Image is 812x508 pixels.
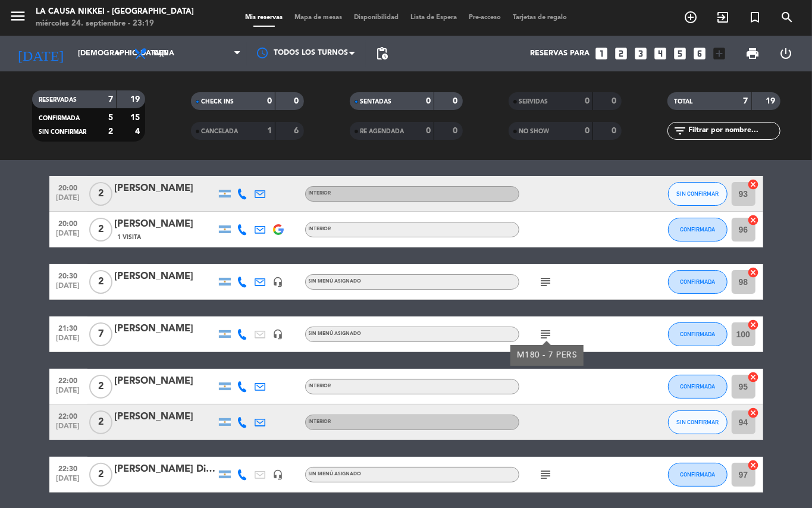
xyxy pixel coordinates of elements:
button: CONFIRMADA [668,463,728,487]
button: CONFIRMADA [668,375,728,399]
span: 2 [89,182,112,206]
span: INTERIOR [309,227,331,231]
span: SIN CONFIRMAR [39,129,87,135]
span: Lista de Espera [405,14,463,21]
span: [DATE] [54,475,83,488]
span: 20:00 [54,180,83,194]
span: [DATE] [54,422,83,436]
div: miércoles 24. septiembre - 23:19 [36,18,194,30]
i: exit_to_app [716,10,730,24]
strong: 0 [453,97,460,105]
strong: 7 [108,95,113,104]
span: CONFIRMADA [680,471,715,478]
strong: 0 [426,127,431,135]
span: Disponibilidad [348,14,405,21]
button: CONFIRMADA [668,270,728,294]
span: SIN CONFIRMAR [676,419,719,425]
i: search [780,10,794,24]
span: 2 [89,463,112,487]
strong: 0 [612,127,619,135]
span: 7 [89,322,112,346]
span: SENTADAS [360,99,392,105]
i: menu [9,7,27,25]
span: [DATE] [54,230,83,243]
i: turned_in_not [748,10,762,24]
div: [PERSON_NAME] [115,181,216,196]
i: headset_mic [273,277,284,287]
i: looks_one [594,46,610,61]
span: SIN CONFIRMAR [676,190,719,197]
i: looks_two [614,46,629,61]
strong: 7 [744,97,748,105]
strong: 1 [267,127,272,135]
input: Filtrar por nombre... [688,124,780,137]
i: subject [539,275,553,289]
i: cancel [748,214,760,226]
i: looks_5 [673,46,688,61]
span: SERVIDAS [519,99,548,105]
strong: 19 [130,95,142,104]
span: INTERIOR [309,191,331,196]
strong: 0 [612,97,619,105]
span: 22:30 [54,461,83,475]
i: add_circle_outline [684,10,698,24]
span: Tarjetas de regalo [507,14,573,21]
strong: 0 [585,127,590,135]
div: La Causa Nikkei - [GEOGRAPHIC_DATA] [36,6,194,18]
span: CONFIRMADA [680,331,715,337]
i: add_box [712,46,728,61]
div: [PERSON_NAME] [115,217,216,232]
strong: 0 [426,97,431,105]
i: filter_list [673,124,688,138]
strong: 19 [766,97,777,105]
i: cancel [748,178,760,190]
strong: 0 [294,97,301,105]
strong: 15 [130,114,142,122]
span: [DATE] [54,194,83,208]
span: Sin menú asignado [309,472,362,476]
span: CONFIRMADA [680,383,715,390]
strong: 5 [108,114,113,122]
span: [DATE] [54,282,83,296]
img: google-logo.png [273,224,284,235]
span: CANCELADA [202,128,239,134]
i: headset_mic [273,329,284,340]
span: 2 [89,270,112,294]
div: [PERSON_NAME] [115,374,216,389]
span: Cena [153,49,174,58]
strong: 0 [267,97,272,105]
i: [DATE] [9,40,72,67]
span: print [745,46,760,61]
i: looks_3 [634,46,649,61]
i: cancel [748,459,760,471]
span: TOTAL [675,99,693,105]
span: Mapa de mesas [289,14,348,21]
i: cancel [748,407,760,419]
span: Reservas para [531,49,590,58]
span: RESERVADAS [39,97,77,103]
span: CONFIRMADA [680,226,715,233]
div: [PERSON_NAME] [115,269,216,284]
div: [PERSON_NAME] Di [PERSON_NAME] [115,462,216,477]
span: 22:00 [54,409,83,422]
span: CHECK INS [202,99,234,105]
strong: 0 [453,127,460,135]
span: 21:30 [54,321,83,334]
span: pending_actions [375,46,389,61]
span: CONFIRMADA [39,115,80,121]
i: headset_mic [273,469,284,480]
span: [DATE] [54,334,83,348]
strong: 4 [135,127,142,136]
i: looks_6 [692,46,708,61]
button: SIN CONFIRMAR [668,182,728,206]
span: 2 [89,218,112,242]
span: 20:00 [54,216,83,230]
span: 2 [89,410,112,434]
span: 20:30 [54,268,83,282]
i: cancel [748,319,760,331]
span: 1 Visita [118,233,142,242]
strong: 6 [294,127,301,135]
button: CONFIRMADA [668,218,728,242]
span: RE AGENDADA [360,128,405,134]
span: Sin menú asignado [309,279,362,284]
